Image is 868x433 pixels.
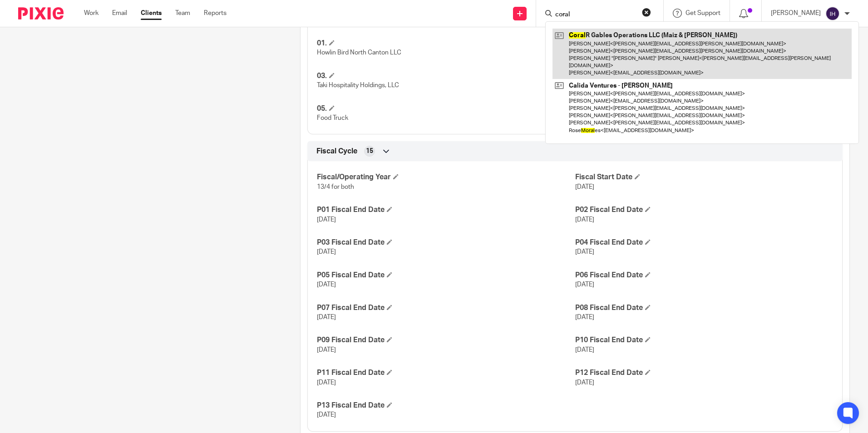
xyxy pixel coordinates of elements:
[575,281,594,288] span: [DATE]
[317,347,336,353] span: [DATE]
[771,9,821,18] p: [PERSON_NAME]
[317,115,348,121] span: Food Truck
[575,347,594,353] span: [DATE]
[112,9,127,18] a: Email
[575,216,594,223] span: [DATE]
[642,8,651,17] button: Clear
[554,11,636,19] input: Search
[575,379,594,386] span: [DATE]
[141,9,162,18] a: Clients
[575,335,833,345] h4: P10 Fiscal End Date
[317,71,575,81] h4: 03.
[575,303,833,313] h4: P08 Fiscal End Date
[825,6,840,21] img: svg%3E
[317,238,575,247] h4: P03 Fiscal End Date
[317,205,575,215] h4: P01 Fiscal End Date
[575,172,833,182] h4: Fiscal Start Date
[317,401,575,410] h4: P13 Fiscal End Date
[84,9,99,18] a: Work
[317,82,399,89] span: Taki Hospitality Holdings, LLC
[317,335,575,345] h4: P09 Fiscal End Date
[317,303,575,313] h4: P07 Fiscal End Date
[317,271,575,280] h4: P05 Fiscal End Date
[317,281,336,288] span: [DATE]
[204,9,227,18] a: Reports
[317,184,354,190] span: 13/4 for both
[317,368,575,378] h4: P11 Fiscal End Date
[575,238,833,247] h4: P04 Fiscal End Date
[317,172,575,182] h4: Fiscal/Operating Year
[317,39,575,48] h4: 01.
[575,205,833,215] h4: P02 Fiscal End Date
[317,412,336,418] span: [DATE]
[575,314,594,320] span: [DATE]
[317,216,336,223] span: [DATE]
[686,10,720,16] span: Get Support
[575,249,594,255] span: [DATE]
[316,147,357,156] span: Fiscal Cycle
[175,9,190,18] a: Team
[18,7,64,20] img: Pixie
[317,104,575,113] h4: 05.
[317,314,336,320] span: [DATE]
[317,249,336,255] span: [DATE]
[575,271,833,280] h4: P06 Fiscal End Date
[317,49,401,56] span: Howlin Bird North Canton LLC
[317,379,336,386] span: [DATE]
[366,147,373,156] span: 15
[575,368,833,378] h4: P12 Fiscal End Date
[575,184,594,190] span: [DATE]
